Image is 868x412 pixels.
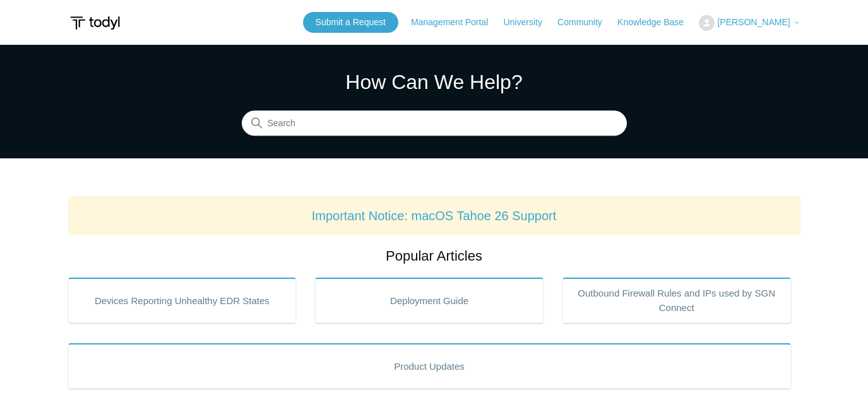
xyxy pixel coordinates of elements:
[315,278,544,323] a: Deployment Guide
[312,209,557,223] a: Important Notice: macOS Tahoe 26 Support
[617,16,696,29] a: Knowledge Base
[717,17,790,27] span: [PERSON_NAME]
[503,16,554,29] a: University
[242,67,627,97] h1: How Can We Help?
[557,16,615,29] a: Community
[68,278,297,323] a: Devices Reporting Unhealthy EDR States
[68,245,800,266] h2: Popular Articles
[68,11,122,35] img: Todyl Support Center Help Center home page
[303,12,398,33] a: Submit a Request
[699,15,800,31] button: [PERSON_NAME]
[242,111,627,136] input: Search
[411,16,501,29] a: Management Portal
[562,278,791,323] a: Outbound Firewall Rules and IPs used by SGN Connect
[68,343,791,389] a: Product Updates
